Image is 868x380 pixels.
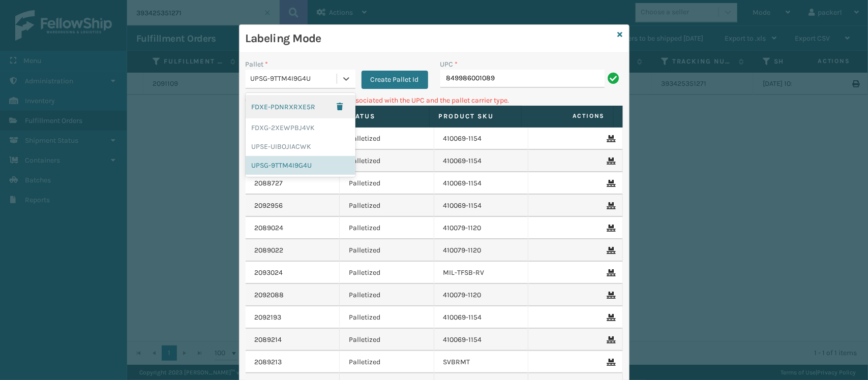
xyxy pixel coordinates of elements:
td: Palletized [340,172,434,195]
a: 2089024 [255,223,284,233]
span: Actions [525,108,611,124]
a: 2092193 [255,312,282,323]
td: 410069-1154 [434,172,529,195]
a: 2092956 [255,201,283,211]
td: Palletized [340,217,434,239]
td: MIL-TFSB-RV [434,262,529,284]
label: Product SKU [439,112,512,121]
td: 410069-1154 [434,306,529,329]
i: Remove From Pallet [607,292,613,299]
i: Remove From Pallet [607,336,613,343]
td: Palletized [340,329,434,351]
td: SVBRMT [434,351,529,373]
p: Can't find any fulfillment orders associated with the UPC and the pallet carrier type. [246,95,623,106]
i: Remove From Pallet [607,359,613,366]
i: Remove From Pallet [607,157,613,165]
td: 410069-1154 [434,329,529,351]
td: Palletized [340,306,434,329]
label: Status [347,112,420,121]
i: Remove From Pallet [607,225,613,232]
td: Palletized [340,351,434,373]
a: 2092088 [255,290,284,300]
div: UPSE-UIBOJIACWK [246,137,355,156]
i: Remove From Pallet [607,135,613,142]
div: UPSG-9TTM4I9G4U [251,74,338,84]
td: 410079-1120 [434,284,529,306]
td: 410069-1154 [434,128,529,150]
td: Palletized [340,195,434,217]
td: 410079-1120 [434,217,529,239]
i: Remove From Pallet [607,202,613,209]
i: Remove From Pallet [607,247,613,254]
a: 2089214 [255,335,282,345]
div: FDXE-PDNRXRXE5R [246,95,355,118]
td: Palletized [340,239,434,262]
a: 2093024 [255,268,283,278]
h3: Labeling Mode [246,31,614,46]
i: Remove From Pallet [607,269,613,276]
td: 410069-1154 [434,195,529,217]
i: Remove From Pallet [607,314,613,321]
i: Remove From Pallet [607,180,613,187]
a: 2089022 [255,245,284,256]
div: UPSG-9TTM4I9G4U [246,156,355,175]
td: Palletized [340,262,434,284]
a: 2088727 [255,178,283,188]
a: 2089213 [255,357,282,367]
button: Create Pallet Id [362,71,428,89]
label: UPC [440,59,458,70]
label: Pallet [246,59,268,70]
td: 410079-1120 [434,239,529,262]
div: FDXG-2XEWPBJ4VK [246,118,355,137]
td: Palletized [340,150,434,172]
td: Palletized [340,128,434,150]
td: 410069-1154 [434,150,529,172]
td: Palletized [340,284,434,306]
